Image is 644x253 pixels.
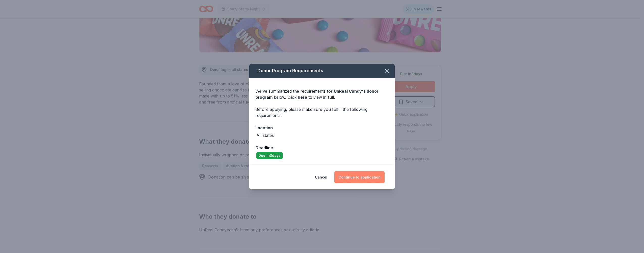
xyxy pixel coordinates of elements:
div: All states [256,132,274,138]
div: Donor Program Requirements [249,64,395,78]
a: here [298,94,307,100]
div: Before applying, please make sure you fulfill the following requirements: [255,106,389,118]
div: Location [255,124,389,131]
div: We've summarized the requirements for below. Click to view in full. [255,88,389,100]
button: Cancel [315,171,327,183]
div: Due in 3 days [256,152,283,159]
button: Continue to application [334,171,385,183]
div: Deadline [255,144,389,151]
